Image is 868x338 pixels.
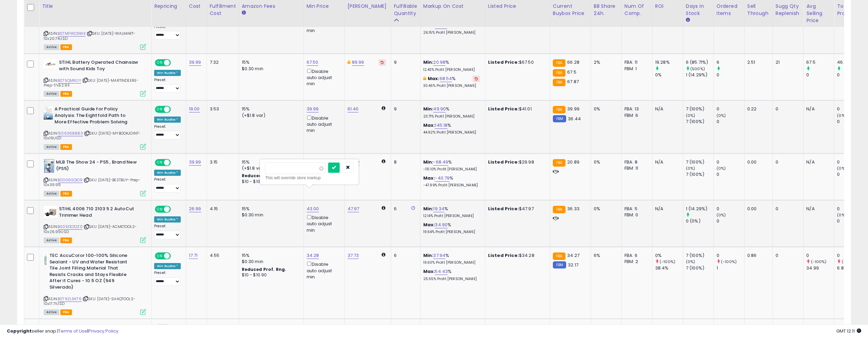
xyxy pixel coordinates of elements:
span: 66.28 [567,59,579,65]
p: 30.46% Profit [PERSON_NAME] [423,83,480,88]
span: All listings currently available for purchase on Amazon [44,237,59,243]
div: $10 - $10.90 [242,179,298,185]
div: $41.01 [488,106,545,112]
small: FBA [553,69,565,77]
small: FBA [553,59,565,67]
span: | SKU: [DATE]-MARTINDEERE-Prep-17x52.93 [44,78,138,88]
span: 32.17 [568,262,578,268]
div: ASIN: [44,6,146,49]
div: 0 [717,206,744,212]
div: (+$1.8 var) [242,165,298,171]
div: Disable auto adjust min [307,214,339,233]
div: This will override store markup [265,174,354,181]
div: 0 [717,119,744,125]
span: 20.89 [567,159,579,165]
div: 0 [717,171,744,178]
a: 20.98 [433,59,445,66]
div: Current Buybox Price [553,3,588,17]
div: 9 [394,59,415,65]
a: Terms of Use [58,328,87,334]
a: 54.43 [435,268,448,275]
div: % [423,76,480,88]
a: 37.73 [348,252,359,259]
p: 25.55% Profit [PERSON_NAME] [423,277,480,281]
div: 7 (100%) [686,159,713,165]
b: MLB The Show 24 - PS5 , Brand New (PS5) [56,159,139,173]
p: 19.64% Profit [PERSON_NAME] [423,230,480,234]
span: OFF [170,160,181,166]
div: Days In Stock [686,3,711,17]
span: ON [156,206,164,212]
div: 0% [655,72,683,78]
b: TEC AccuColor 100-100% Silicone Sealant - UV and Water Resistant Tile Joint Filling Material That... [49,252,132,292]
div: 1 (14.29%) [686,72,713,78]
b: Listed Price: [488,159,519,165]
a: B079ZL9K76 [58,296,82,302]
span: FBA [60,309,72,315]
small: (0%) [837,212,847,218]
div: ASIN: [44,106,146,149]
div: (+$1.8 var) [242,112,298,119]
b: Max: [423,175,435,181]
b: Listed Price: [488,59,519,65]
div: 0% [594,106,616,112]
p: 26.15% Profit [PERSON_NAME] [423,30,480,35]
div: 0.86 [747,252,767,259]
div: 7 (100%) [686,119,713,125]
div: 7 (100%) [686,171,713,178]
div: 6 [394,252,415,259]
div: ASIN: [44,252,146,314]
a: 19.34 [433,205,444,212]
div: 0 [776,159,798,165]
small: Days In Stock. [686,17,690,23]
div: Fulfillment Cost [210,3,236,17]
a: 39.99 [307,106,319,112]
span: | SKU: [DATE]-SHAQTOOLS-10x17.71USD [44,296,135,306]
b: Min: [423,106,433,112]
a: 37.94 [433,252,445,259]
div: 0% [594,206,616,212]
div: % [423,206,480,218]
div: 0 [776,206,798,212]
div: ASIN: [44,206,146,242]
div: 8 [394,159,415,165]
small: FBM [553,261,566,268]
div: 67.5 [806,59,834,65]
a: 43.00 [307,205,319,212]
div: 15% [242,106,298,112]
div: 0 [717,72,744,78]
span: FBA [60,144,72,150]
div: FBM: 1 [624,66,647,72]
small: (0%) [837,166,847,171]
div: 19.28% [655,59,683,65]
div: 0 [837,218,865,224]
div: Num of Comp. [624,3,649,17]
b: STIHL Battery Operated Chainsaw with Sound Kids Toy [59,59,142,74]
div: Win BuyBox * [154,70,181,76]
div: 0 [717,218,744,224]
small: (-100%) [842,259,857,264]
div: 2.51 [747,59,767,65]
img: 51ZGPlaStlL._SL40_.jpg [44,159,54,173]
div: ASIN: [44,59,146,96]
div: 0 [837,106,865,112]
a: 49.90 [433,106,446,112]
div: Preset: [154,271,181,286]
a: B075QMRL1Y [58,78,81,83]
div: 0.22 [747,106,767,112]
small: FBA [553,159,565,167]
div: $29.98 [488,159,545,165]
p: 12.14% Profit [PERSON_NAME] [423,214,480,218]
div: Avg Selling Price [806,3,831,24]
div: % [423,268,480,281]
b: Listed Price: [488,252,519,259]
span: | SKU: [DATE]-MYBOOKJOINT-10x19USD [44,130,141,141]
span: ON [156,107,164,112]
div: 4.15 [210,206,234,212]
b: Max: [428,75,440,82]
span: OFF [170,60,181,66]
div: N/A [655,106,678,112]
a: 19.00 [189,106,200,112]
span: FBA [60,91,72,97]
small: FBA [553,252,565,260]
